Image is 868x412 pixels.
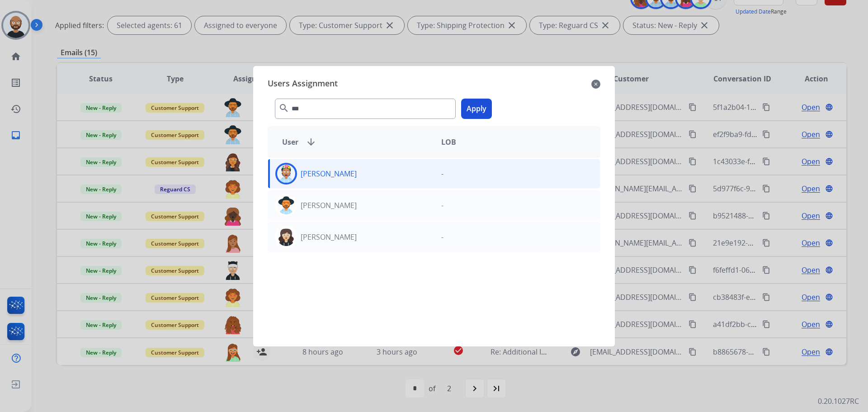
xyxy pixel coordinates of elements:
[301,200,357,211] p: [PERSON_NAME]
[441,137,456,147] span: LOB
[441,232,443,242] p: -
[306,137,316,147] mat-icon: arrow_downward
[275,137,434,147] div: User
[441,200,443,211] p: -
[301,168,357,179] p: [PERSON_NAME]
[301,232,357,242] p: [PERSON_NAME]
[591,79,600,90] mat-icon: close
[278,103,289,114] mat-icon: search
[461,99,492,119] button: Apply
[441,168,443,179] p: -
[268,77,338,91] span: Users Assignment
